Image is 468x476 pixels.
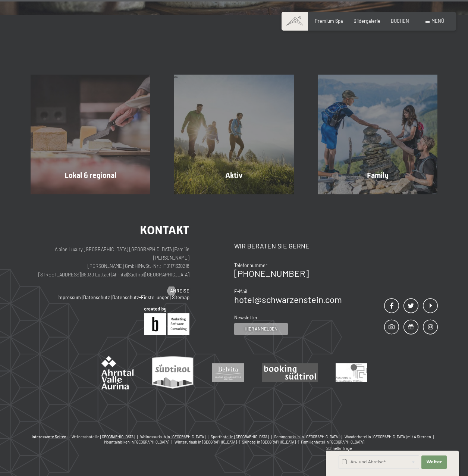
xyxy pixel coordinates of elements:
a: Familienhotel in [GEOGRAPHIC_DATA] [301,439,364,445]
a: Impressum [57,294,81,300]
b: Interessante Seiten: [32,434,68,440]
a: [PHONE_NUMBER] [234,268,309,279]
span: Aktiv [225,171,243,180]
a: hotel@schwarzenstein.com [234,294,342,305]
span: Schnellanfrage [326,446,352,451]
span: Kontakt [140,223,189,237]
p: Alpine Luxury [GEOGRAPHIC_DATA] [GEOGRAPHIC_DATA] Familie [PERSON_NAME] [PERSON_NAME] GmbH MwSt.-... [31,245,189,279]
a: Mountainbiken in [GEOGRAPHIC_DATA] | [104,439,175,445]
a: Anreise [167,288,189,294]
span: Wir beraten Sie gerne [234,242,310,250]
span: Skihotel in [GEOGRAPHIC_DATA] [242,440,296,444]
a: Wellnesshotel in [GEOGRAPHIC_DATA] | [72,434,140,440]
span: Weiter [426,459,442,465]
span: | [340,435,345,439]
span: | [138,263,139,269]
img: Brandnamic GmbH | Leading Hospitality Solutions [144,307,189,335]
a: Wanderhotel in [GEOGRAPHIC_DATA] mit 4 Sternen | [345,434,436,440]
span: Menü [431,18,444,24]
span: | [111,272,112,278]
span: Wellnesshotel in [GEOGRAPHIC_DATA] [72,435,135,439]
a: Südtiroler Küche im Hotel Schwarzenstein genießen Aktiv [162,75,306,194]
span: Telefonnummer [234,262,267,268]
a: Sommerurlaub in [GEOGRAPHIC_DATA] | [274,434,345,440]
span: Wanderhotel in [GEOGRAPHIC_DATA] mit 4 Sternen [345,435,431,439]
span: | [174,246,175,252]
span: | [170,294,171,300]
span: | [296,440,301,444]
span: | [127,272,128,278]
span: | [270,435,274,439]
span: Wellnessurlaub in [GEOGRAPHIC_DATA] [140,435,205,439]
span: Family [367,171,389,180]
span: | [136,435,140,439]
span: Lokal & regional [65,171,116,180]
a: Winterurlaub in [GEOGRAPHIC_DATA] | [175,439,242,445]
a: BUCHEN [391,18,409,24]
span: Familienhotel in [GEOGRAPHIC_DATA] [301,440,364,444]
span: Newsletter [234,314,258,320]
span: | [111,294,111,300]
a: Datenschutz [83,294,110,300]
a: Südtiroler Küche im Hotel Schwarzenstein genießen Family [306,75,449,194]
span: Hier anmelden [245,326,277,332]
a: Skihotel in [GEOGRAPHIC_DATA] | [242,439,301,445]
span: | [206,435,211,439]
span: Winterurlaub in [GEOGRAPHIC_DATA] [175,440,237,444]
span: | [82,294,82,300]
span: | [238,440,242,444]
span: Sommerurlaub in [GEOGRAPHIC_DATA] [274,435,339,439]
span: Mountainbiken in [GEOGRAPHIC_DATA] [104,440,169,444]
a: Sitemap [172,294,189,300]
span: | [170,440,175,444]
span: | [144,272,145,278]
a: Premium Spa [315,18,343,24]
span: E-Mail [234,288,247,294]
span: | [81,272,82,278]
a: Wellnessurlaub in [GEOGRAPHIC_DATA] | [140,434,211,440]
a: Sporthotel in [GEOGRAPHIC_DATA] | [211,434,274,440]
a: Südtiroler Küche im Hotel Schwarzenstein genießen Lokal & regional [19,75,162,194]
span: Anreise [170,288,189,294]
a: Bildergalerie [354,18,380,24]
span: | [432,435,436,439]
a: Datenschutz-Einstellungen [112,294,170,300]
button: Weiter [421,455,447,469]
span: Sporthotel in [GEOGRAPHIC_DATA] [211,435,269,439]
